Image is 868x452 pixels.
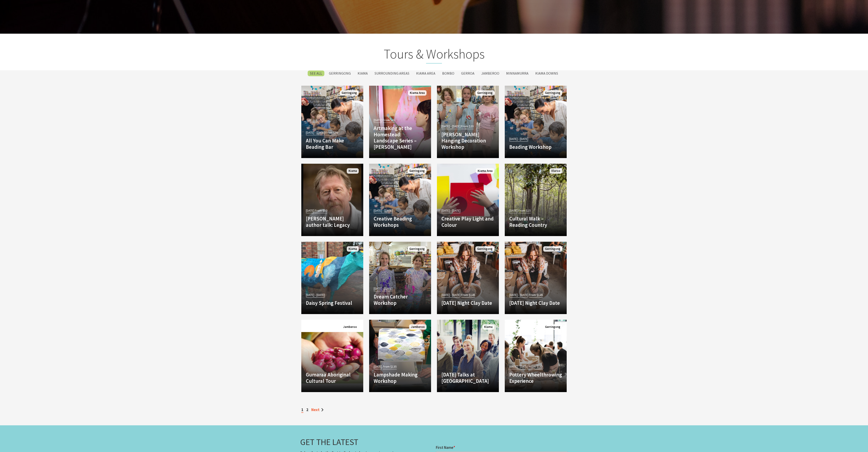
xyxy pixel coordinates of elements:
span: [DATE] - [DATE] [441,208,460,213]
span: Kiama [347,168,359,174]
span: Jamberoo [409,324,427,330]
span: [DATE] - [DATE] [509,364,528,369]
h4: [DATE] Night Clay Date [509,300,562,306]
label: First Name [436,445,455,450]
a: [DATE] - [DATE] Daisy Spring Festival Kiama [301,242,363,314]
a: Another Image Used [DATE] Talks at [GEOGRAPHIC_DATA] Kiama [437,320,499,392]
span: Gerringong [543,90,562,96]
span: From $30 [325,130,338,135]
span: Gerringong [543,324,562,330]
span: Kiama [347,246,359,252]
span: From $20 [461,124,474,129]
a: [DATE] - [DATE] From $145 [DATE] Night Clay Date Gerringong [437,242,499,314]
span: Gerringong [408,168,427,174]
span: From $145 [529,292,543,298]
label: SEE All [308,71,324,76]
label: Minnamurra [504,71,531,76]
span: Gerringong [408,246,427,252]
a: [DATE] - [DATE] From $145 [DATE] Night Clay Date Gerringong [505,242,567,314]
a: [DATE] - [DATE] Creative Play Light and Colour Kiama Area [437,164,499,236]
h4: [PERSON_NAME] Hanging Decoration Workshop [441,131,494,150]
span: Gerringong [543,246,562,252]
span: Gerringong [475,246,494,252]
span: Kiama Area [476,168,494,174]
a: [DATE] - [DATE] From $30 All You Can Make Beading Bar Gerringong [301,86,363,158]
h4: Gumaraa Aboriginal Cultural Tour [306,372,359,384]
a: [DATE] From $15 Cultural Walk – Reading Country Illaroo [505,164,567,236]
span: Kiama [482,324,494,330]
h4: [PERSON_NAME] author talk: Legacy [306,215,359,228]
a: [DATE] - [DATE] From $20 [PERSON_NAME] Hanging Decoration Workshop Gerringong [437,86,499,158]
a: [DATE] From $45 Artmaking at the Homestead: Landscape Series – [PERSON_NAME] Kiama Area [369,86,431,158]
span: From $145 [529,364,543,369]
span: [DATE] - [DATE] [306,292,325,298]
a: [DATE] - [DATE] Creative Beading Workshops Gerringong [369,164,431,236]
label: Jamberoo [479,71,502,76]
h4: Dream Catcher Workshop [374,293,427,306]
span: 1 [301,407,303,413]
h4: Creative Beading Workshops [374,215,427,228]
a: [DATE] - [DATE] Beading Workshop Gerringong [505,86,567,158]
span: [DATE] [306,208,314,213]
h4: Daisy Spring Festival [306,300,359,306]
h4: Cultural Walk – Reading Country [509,215,562,228]
label: Bombo [440,71,457,76]
span: [DATE] - [DATE] [306,130,325,135]
span: [DATE] - [DATE] [374,208,393,213]
h4: All You Can Make Beading Bar [306,137,359,150]
a: [DATE] - [DATE] Dream Catcher Workshop Gerringong [369,242,431,314]
span: Gerringong [340,90,359,96]
span: [DATE] [374,364,382,369]
span: From $15 [518,208,531,213]
a: 2 [306,407,308,412]
label: Kiama Downs [533,71,560,76]
span: [DATE] - [DATE] [509,136,528,142]
label: Gerringong [327,71,353,76]
h3: GET THE LATEST [300,438,432,446]
span: [DATE] [509,208,518,213]
span: From $135 [383,364,397,369]
a: Another Image Used Gumaraa Aboriginal Cultural Tour Jamberoo [301,320,363,392]
h4: Creative Play Light and Colour [441,215,494,228]
span: Kiama Area [408,90,427,96]
label: Kiama [355,71,370,76]
span: [DATE] - [DATE] [441,124,460,129]
span: From $45 [383,118,395,123]
h4: [DATE] Talks at [GEOGRAPHIC_DATA] [441,372,494,384]
span: [DATE] - [DATE] [509,292,528,298]
h4: Pottery Wheelthrowing Experience [509,372,562,384]
a: [DATE] - [DATE] From $145 Pottery Wheelthrowing Experience Gerringong [505,320,567,392]
h4: Beading Workshop [509,144,562,150]
h4: [DATE] Night Clay Date [441,300,494,306]
label: Kiama Area [414,71,438,76]
span: Gerringong [475,90,494,96]
span: [DATE] - [DATE] [374,286,393,291]
label: Gerroa [459,71,477,76]
span: From $10 [315,208,327,213]
a: [DATE] From $135 Lampshade Making Workshop Jamberoo [369,320,431,392]
a: [DATE] From $10 [PERSON_NAME] author talk: Legacy Kiama [301,164,363,236]
span: Illaroo [550,168,562,174]
span: From $145 [461,292,475,298]
h2: Tours & Workshops [300,46,568,64]
span: Jamberoo [341,324,359,330]
h4: Artmaking at the Homestead: Landscape Series – [PERSON_NAME] [374,125,427,150]
span: [DATE] [374,118,382,123]
span: [DATE] - [DATE] [441,292,460,298]
a: Next [311,407,323,412]
h4: Lampshade Making Workshop [374,372,427,384]
label: Surrounding Areas [372,71,412,76]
